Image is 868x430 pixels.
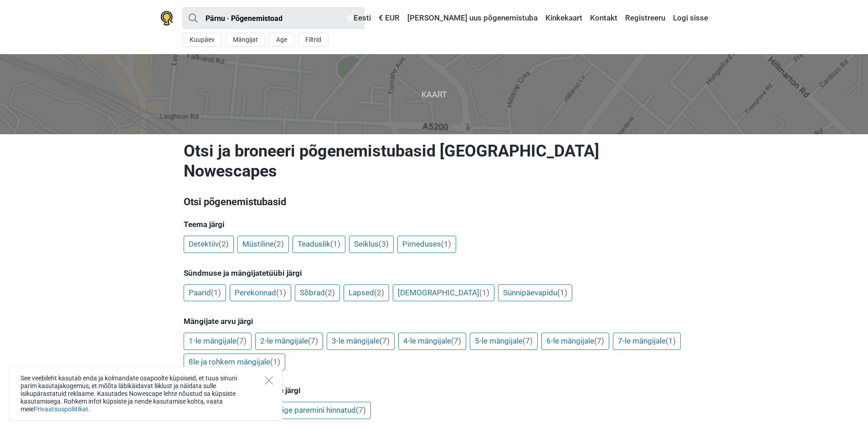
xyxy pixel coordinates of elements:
a: 4-le mängijale(7) [398,333,466,350]
button: Filtrid [298,33,329,47]
a: [DEMOGRAPHIC_DATA](1) [393,284,494,302]
h5: Mängijate arvu järgi [184,317,685,326]
a: Seiklus(3) [349,236,394,253]
span: (7) [380,336,390,345]
span: (7) [236,336,247,345]
a: Lapsed(2) [344,284,389,302]
span: (1) [211,288,221,297]
a: Paarid(1) [184,284,226,302]
span: (1) [557,288,567,297]
span: (1) [270,357,280,366]
a: Müstiline(2) [237,236,289,253]
span: (1) [666,336,676,345]
h5: Teema järgi [184,220,685,229]
img: Nowescape logo [160,11,173,25]
span: (1) [330,239,340,248]
a: Kõige paremini hinnatud(7) [267,402,371,419]
span: (7) [523,336,533,345]
span: (3) [379,239,389,248]
a: 5-le mängijale(7) [470,333,538,350]
a: 8le ja rohkem mängijale(1) [184,354,285,371]
input: proovi “Tallinn” [182,7,365,29]
a: Sünnipäevapidu(1) [498,284,572,302]
a: 6-le mängijale(7) [541,333,609,350]
a: Eesti [345,10,373,26]
a: 1-le mängijale(7) [184,333,252,350]
a: [PERSON_NAME] uus põgenemistuba [405,10,540,26]
a: Logi sisse [671,10,708,26]
span: (7) [451,336,461,345]
span: (1) [276,288,286,297]
h3: Otsi põgenemistubasid [184,195,685,209]
a: Detektiiv(2) [184,236,234,253]
span: (7) [594,336,604,345]
a: Privaatsuspoliitikat [34,405,88,413]
a: Kinkekaart [543,10,585,26]
a: Sõbrad(2) [295,284,340,302]
span: (1) [479,288,489,297]
span: (1) [441,239,451,248]
a: Kontakt [588,10,620,26]
h5: [PERSON_NAME] arvustuste järgi [184,386,685,395]
a: € EUR [376,10,402,26]
span: (7) [308,336,318,345]
span: (7) [356,405,366,415]
a: Perekonnad(1) [230,284,291,302]
button: Mängijat [226,33,265,47]
span: (2) [325,288,335,297]
h1: Otsi ja broneeri põgenemistubasid [GEOGRAPHIC_DATA] Nowescapes [184,141,685,181]
a: Registreeru [623,10,668,26]
a: 2-le mängijale(7) [255,333,323,350]
span: (2) [374,288,384,297]
a: 7-le mängijale(1) [613,333,681,350]
button: Age [269,33,294,47]
a: Teaduslik(1) [293,236,345,253]
div: See veebileht kasutab enda ja kolmandate osapoolte küpsiseid, et tuua sinuni parim kasutajakogemu... [9,367,282,421]
span: (2) [274,239,284,248]
img: Eesti [347,15,354,21]
h5: Sündmuse ja mängijatetüübi järgi [184,268,685,278]
a: Pimeduses(1) [397,236,456,253]
button: Kuupäev [182,33,222,47]
span: (2) [219,239,229,248]
button: Close [265,376,273,384]
a: 3-le mängijale(7) [327,333,395,350]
